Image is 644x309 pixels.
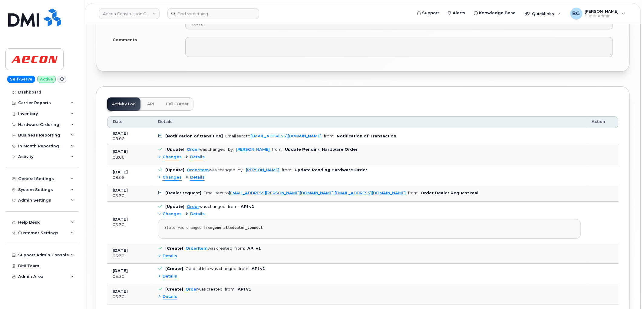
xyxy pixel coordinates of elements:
[113,248,128,253] b: [DATE]
[408,191,418,195] span: from:
[422,10,439,16] span: Support
[165,134,223,138] b: [Notification of transition]
[187,204,226,209] div: was changed
[187,168,235,172] div: was changed
[113,119,123,124] span: Date
[228,204,238,209] span: from:
[113,289,128,294] b: [DATE]
[238,168,243,172] span: by:
[166,102,189,107] span: Bell eOrder
[521,8,565,20] div: Quicklinks
[113,149,128,154] b: [DATE]
[479,10,516,16] span: Knowledge Base
[186,287,223,291] div: was created
[163,274,177,279] span: Details
[295,168,367,172] b: Update Pending Hardware Order
[232,225,263,230] strong: dealer_connect
[113,170,128,174] b: [DATE]
[335,191,406,195] a: [EMAIL_ADDRESS][DOMAIN_NAME]
[566,8,629,20] div: Bill Geary
[235,246,245,251] span: from:
[165,204,184,209] b: [Update]
[113,136,147,142] div: 08:06
[324,134,334,138] span: from:
[165,191,201,195] b: [Dealer request]
[165,168,184,172] b: [Update]
[229,191,334,195] a: [EMAIL_ADDRESS][PERSON_NAME][DOMAIN_NAME]
[236,147,270,152] a: [PERSON_NAME]
[158,119,173,124] span: Details
[113,37,137,43] label: Comments
[186,246,208,251] a: OrderItem
[163,175,182,180] span: Changes
[113,274,147,279] div: 05:30
[272,147,282,152] span: from:
[337,134,396,138] b: Notification of Transaction
[187,168,209,172] a: OrderItem
[285,147,358,152] b: Update Pending Hardware Order
[186,287,198,291] a: Order
[190,175,205,180] span: Details
[163,294,177,300] span: Details
[113,294,147,300] div: 05:30
[167,8,259,19] input: Find something...
[113,222,147,228] div: 05:30
[165,266,183,271] b: [Create]
[421,191,480,195] b: Order Dealer Request mail
[238,287,251,291] b: API v1
[282,168,292,172] span: from:
[213,225,228,230] strong: general
[573,10,580,17] span: BG
[585,14,619,18] span: Super Admin
[204,191,406,195] div: Email sent to ,
[225,287,235,291] span: from:
[190,154,205,160] span: Details
[444,7,470,19] a: Alerts
[187,147,199,152] a: Order
[186,266,236,271] div: General Info was changed
[113,253,147,259] div: 05:30
[99,8,160,19] a: Aecon Construction Group Inc
[113,188,128,192] b: [DATE]
[190,211,205,217] span: Details
[453,10,466,16] span: Alerts
[241,204,254,209] b: API v1
[413,7,444,19] a: Support
[165,287,183,291] b: [Create]
[246,168,279,172] a: [PERSON_NAME]
[163,211,182,217] span: Changes
[252,266,265,271] b: API v1
[585,9,619,14] span: [PERSON_NAME]
[163,154,182,160] span: Changes
[239,266,249,271] span: from:
[187,204,199,209] a: Order
[147,102,154,107] span: API
[247,246,261,251] b: API v1
[113,193,147,199] div: 05:30
[165,147,184,152] b: [Update]
[165,246,183,251] b: [Create]
[187,147,226,152] div: was changed
[113,268,128,273] b: [DATE]
[113,175,147,180] div: 08:06
[225,134,322,138] div: Email sent to
[113,131,128,136] b: [DATE]
[186,246,232,251] div: was created
[470,7,520,19] a: Knowledge Base
[113,217,128,222] b: [DATE]
[113,155,147,160] div: 08:06
[228,147,234,152] span: by:
[164,225,575,230] div: State was changed from to
[250,134,322,138] a: [EMAIL_ADDRESS][DOMAIN_NAME]
[532,11,554,16] span: Quicklinks
[163,253,177,259] span: Details
[586,116,619,128] th: Action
